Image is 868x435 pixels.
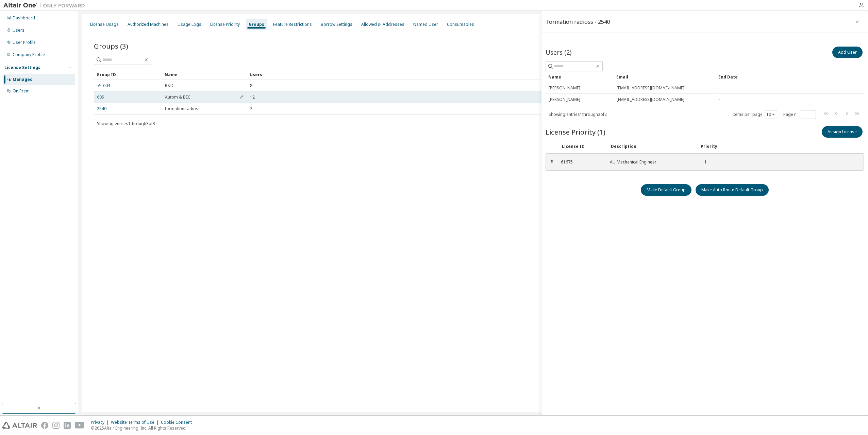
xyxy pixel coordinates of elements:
img: Altair One [3,2,88,9]
div: Users [13,28,24,33]
div: Website Terms of Use [111,420,161,425]
div: Allowed IP Addresses [361,22,404,27]
div: ⠿ [550,159,554,165]
span: R&D [165,83,173,88]
span: [EMAIL_ADDRESS][DOMAIN_NAME] [617,97,684,102]
div: Usage Logs [178,22,201,27]
img: youtube.svg [75,422,85,429]
div: Group ID [97,69,159,80]
a: 605 [97,94,104,100]
div: Name [548,71,611,82]
div: Users [250,69,833,80]
span: - [719,85,720,91]
p: © 2025 Altair Engineering, Inc. All Rights Reserved. [91,425,196,431]
span: Users (2) [546,48,571,56]
span: [PERSON_NAME] [549,97,580,102]
a: 604 [97,83,110,88]
button: Make Auto Route Default Group [696,184,769,196]
span: 12 [250,94,255,100]
div: formation radioss - 2540 [547,19,610,24]
img: facebook.svg [41,422,48,429]
div: Name [165,69,244,80]
span: [EMAIL_ADDRESS][DOMAIN_NAME] [617,85,684,91]
span: Items per page [732,110,777,119]
span: Showing entries 1 through 2 of 2 [549,111,607,117]
div: Managed [13,77,33,82]
div: Email [616,71,713,82]
div: Borrow Settings [321,22,352,27]
div: Groups [249,22,264,27]
span: formation radioss [165,106,201,111]
div: 61675 [561,159,602,165]
div: 1 [700,159,707,165]
span: - [719,97,720,102]
span: Autom & BEC [165,94,190,100]
div: Feature Restrictions [273,22,312,27]
span: 8 [250,83,252,88]
button: 10 [766,112,775,117]
div: On Prem [13,88,30,94]
div: Consumables [447,22,474,27]
div: License ID [562,144,603,149]
span: 2 [250,106,252,111]
div: License Settings [4,65,40,70]
div: Named User [413,22,438,27]
span: [PERSON_NAME] [549,85,580,91]
span: License Priority (1) [546,127,605,137]
div: Description [611,144,692,149]
button: Assign License [822,126,863,138]
div: Dashboard [13,15,35,21]
button: Add User [832,47,863,58]
button: Make Default Group [641,184,691,196]
a: 2540 [97,106,106,111]
div: Priority [701,144,717,149]
div: User Profile [13,40,36,45]
span: Page n. [783,110,816,119]
img: instagram.svg [52,422,60,429]
span: Groups (3) [94,41,128,51]
div: License Priority [210,22,240,27]
img: altair_logo.svg [2,422,37,429]
div: AU Mechanical Engineer [610,159,691,165]
div: License Usage [90,22,119,27]
img: linkedin.svg [64,422,71,429]
div: End Date [718,71,845,82]
div: Authorized Machines [128,22,169,27]
div: Privacy [91,420,111,425]
div: Cookie Consent [161,420,196,425]
span: Showing entries 1 through 3 of 3 [97,121,155,126]
div: Company Profile [13,52,45,57]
